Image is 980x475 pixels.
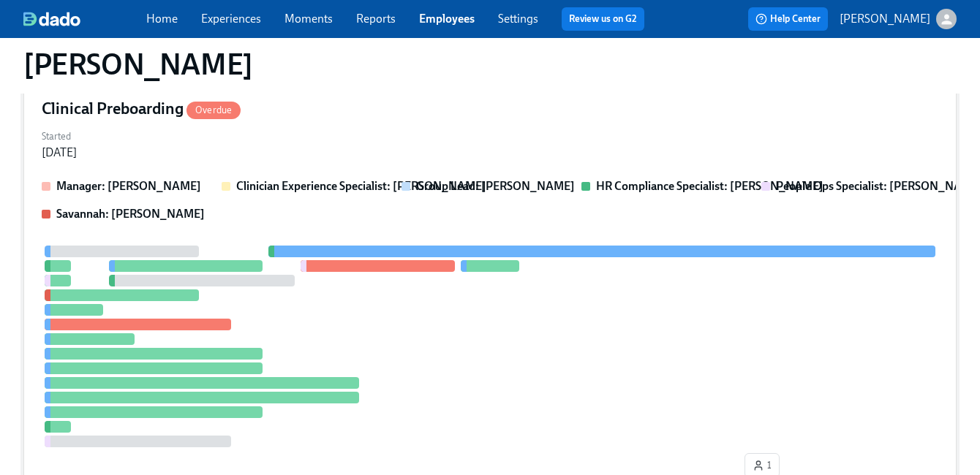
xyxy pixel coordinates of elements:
[236,179,486,193] strong: Clinician Experience Specialist: [PERSON_NAME]
[596,179,823,193] strong: HR Compliance Specialist: [PERSON_NAME]
[42,98,241,120] h4: Clinical Preboarding
[284,12,333,26] a: Moments
[356,12,396,26] a: Reports
[416,179,575,193] strong: Group Lead: [PERSON_NAME]
[56,179,201,193] strong: Manager: [PERSON_NAME]
[755,12,821,26] span: Help Center
[186,104,241,115] span: Overdue
[201,12,261,26] a: Experiences
[42,145,77,161] div: [DATE]
[146,12,178,26] a: Home
[562,7,644,31] button: Review us on G2
[840,11,930,27] p: [PERSON_NAME]
[23,47,253,82] h1: [PERSON_NAME]
[498,12,538,26] a: Settings
[753,458,772,473] span: 1
[569,12,637,26] a: Review us on G2
[748,7,828,31] button: Help Center
[840,9,957,29] button: [PERSON_NAME]
[42,129,77,145] label: Started
[56,207,205,221] strong: Savannah: [PERSON_NAME]
[23,12,80,26] img: dado
[419,12,475,26] a: Employees
[23,12,146,26] a: dado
